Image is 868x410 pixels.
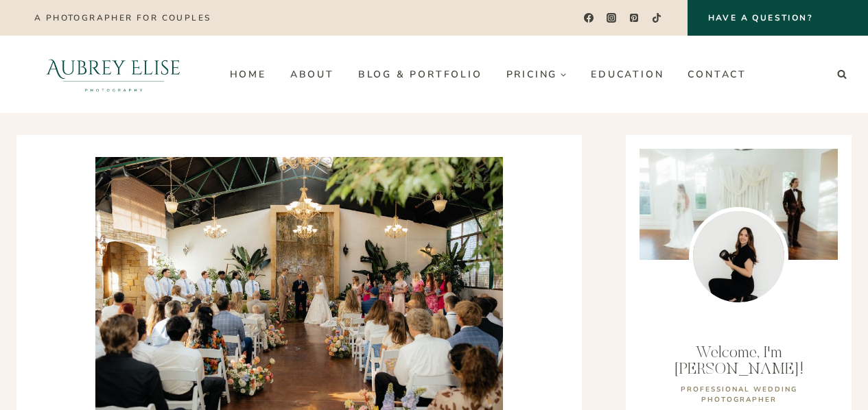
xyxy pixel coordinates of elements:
[602,8,622,28] a: Instagram
[218,63,278,85] a: Home
[494,63,579,85] a: Pricing
[506,69,567,80] span: Pricing
[647,8,667,28] a: TikTok
[34,13,211,23] p: A photographer for couples
[278,63,346,85] a: About
[579,63,676,85] a: Education
[578,8,598,28] a: Facebook
[218,63,758,85] nav: Primary Navigation
[689,207,788,306] img: Utah wedding photographer Aubrey Williams
[16,36,211,113] img: Aubrey Elise Photography
[676,63,759,85] a: Contact
[346,63,494,85] a: Blog & Portfolio
[624,8,644,28] a: Pinterest
[650,385,828,405] p: professional WEDDING PHOTOGRAPHER
[650,345,828,378] p: Welcome, I'm [PERSON_NAME]!
[832,65,852,84] button: View Search Form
